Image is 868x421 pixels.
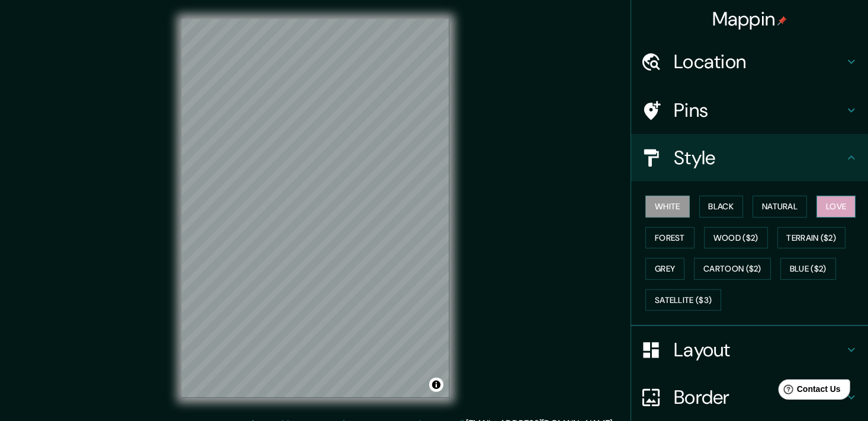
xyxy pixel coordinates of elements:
h4: Style [674,146,844,170]
button: Forest [645,227,695,249]
h4: Pins [674,98,844,122]
button: Cartoon ($2) [694,258,771,280]
button: Grey [645,258,684,280]
div: Layout [631,326,868,374]
div: Pins [631,87,868,134]
img: pin-icon.png [777,16,787,25]
div: Location [631,38,868,85]
button: Blue ($2) [780,258,836,280]
button: White [645,196,690,218]
button: Toggle attribution [429,378,443,392]
button: Terrain ($2) [777,227,846,249]
button: Satellite ($3) [645,289,721,311]
h4: Border [674,385,844,409]
canvas: Map [182,19,449,398]
button: Wood ($2) [704,227,768,249]
h4: Mappin [712,7,787,31]
div: Border [631,374,868,421]
button: Love [816,196,856,218]
button: Natural [753,196,807,218]
h4: Layout [674,338,844,362]
button: Black [699,196,744,218]
div: Style [631,134,868,181]
h4: Location [674,50,844,74]
iframe: Help widget launcher [763,375,855,408]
